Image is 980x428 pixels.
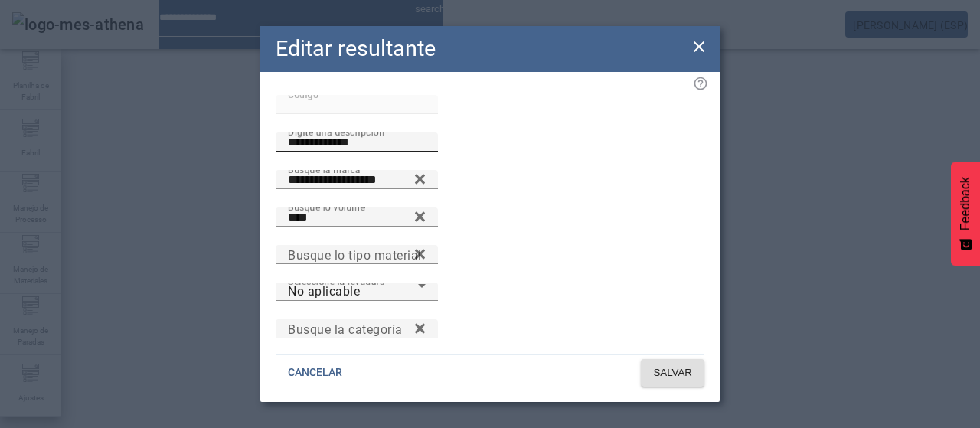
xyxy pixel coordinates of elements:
[288,89,318,100] mat-label: Código
[288,164,361,175] mat-label: Busque la marca
[288,322,403,336] mat-label: Busque la categoría
[653,365,692,381] span: SALVAR
[288,208,426,227] input: Number
[288,201,365,212] mat-label: Busque lo volume
[288,284,360,299] span: No aplicable
[276,359,354,387] button: CANCELAR
[951,162,980,266] button: Feedback - Mostrar pesquisa
[959,177,972,230] span: Feedback
[288,171,426,189] input: Number
[288,126,384,137] mat-label: Digite una descripción
[276,32,436,65] h2: Editar resultante
[288,247,422,262] mat-label: Busque lo tipo material
[288,246,426,264] input: Number
[641,359,704,387] button: SALVAR
[288,320,426,338] input: Number
[288,365,342,381] span: CANCELAR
